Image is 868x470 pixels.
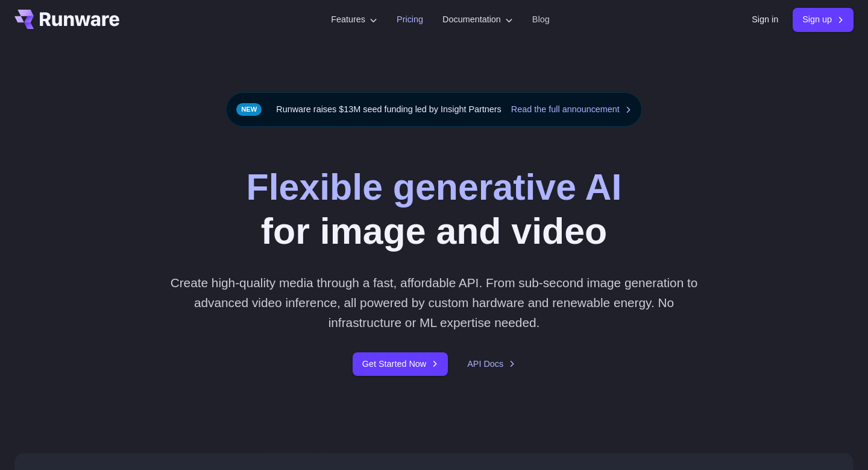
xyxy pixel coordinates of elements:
a: Get Started Now [353,352,448,376]
div: Runware raises $13M seed funding led by Insight Partners [226,92,642,127]
label: Documentation [442,13,513,27]
strong: Flexible generative AI [247,167,622,208]
a: Sign in [752,13,778,27]
label: Features [331,13,377,27]
a: Sign up [793,8,854,31]
a: API Docs [467,357,515,371]
h1: for image and video [247,165,622,253]
a: Go to / [14,10,119,29]
a: Blog [532,13,550,27]
p: Create high-quality media through a fast, affordable API. From sub-second image generation to adv... [166,273,703,333]
a: Read the full announcement [511,103,632,116]
a: Pricing [397,13,423,27]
